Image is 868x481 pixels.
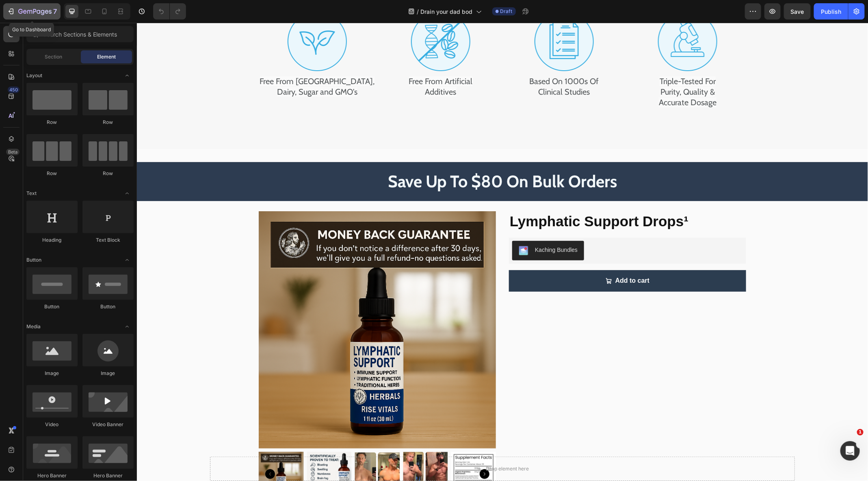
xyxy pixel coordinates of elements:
[137,23,868,481] iframe: Design area
[82,472,134,479] div: Hero Banner
[478,252,513,264] div: Add to cart
[840,441,860,461] iframe: Intercom live chat
[26,370,78,377] div: Image
[82,119,134,126] div: Row
[26,190,37,197] span: Text
[26,170,78,177] div: Row
[857,429,864,435] span: 1
[402,64,453,74] span: Clinical Studies
[26,256,41,264] span: Button
[26,26,134,42] input: Search Sections & Elements
[123,54,238,63] span: Free From [GEOGRAPHIC_DATA],
[82,236,134,244] div: Text Block
[121,253,134,266] span: Toggle open
[6,149,19,155] div: Beta
[375,218,447,238] button: Kaching Bundles
[82,421,134,428] div: Video Banner
[121,69,134,82] span: Toggle open
[8,87,19,93] div: 450
[393,54,462,63] span: Based On 1000s Of
[349,443,392,449] div: Drop element here
[82,370,134,377] div: Image
[814,3,848,19] button: Publish
[82,303,134,310] div: Button
[524,64,578,74] span: Purity, Quality &
[398,223,441,232] div: Kaching Bundles
[421,7,473,16] span: Drain your dad bod
[26,236,78,244] div: Heading
[372,247,609,269] button: Add to cart
[26,303,78,310] div: Button
[121,320,134,333] span: Toggle open
[97,53,116,61] span: Element
[82,170,134,177] div: Row
[500,8,513,15] span: Draft
[6,146,725,172] p: Save Up To $80 On Bulk Orders
[26,323,41,330] span: Media
[382,223,392,233] img: KachingBundles.png
[288,64,320,74] span: Additives
[26,472,78,479] div: Hero Banner
[26,421,78,428] div: Video
[522,75,580,84] span: Accurate Dosage
[53,6,57,16] p: 7
[153,3,186,19] div: Undo/Redo
[417,7,419,16] span: /
[372,188,609,209] h2: Lymphatic Support Drops¹
[523,54,579,63] span: Triple-Tested For
[26,72,42,79] span: Layout
[791,8,804,15] span: Save
[784,3,811,19] button: Save
[3,3,61,19] button: 7
[140,64,221,74] span: Dairy, Sugar and GMO's
[26,119,78,126] div: Row
[45,53,63,61] span: Section
[821,7,841,16] div: Publish
[272,54,336,63] span: Free From Artificial
[121,187,134,200] span: Toggle open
